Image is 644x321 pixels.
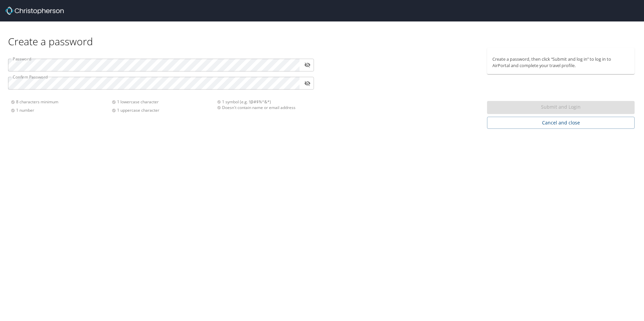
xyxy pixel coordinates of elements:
div: Create a password [8,21,636,48]
button: Cancel and close [487,117,635,129]
div: 8 characters minimum [11,99,112,105]
div: 1 uppercase character [112,107,213,113]
p: Create a password, then click “Submit and log in” to log in to AirPortal and complete your travel... [492,56,629,69]
span: Cancel and close [492,119,629,127]
div: 1 number [11,107,112,113]
div: 1 lowercase character [112,99,213,105]
button: toggle password visibility [302,78,313,89]
div: Doesn't contain name or email address [217,105,310,110]
div: 1 symbol (e.g. !@#$%^&*) [217,99,310,105]
button: toggle password visibility [302,60,313,70]
img: Christopherson_logo_rev.png [5,7,64,15]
